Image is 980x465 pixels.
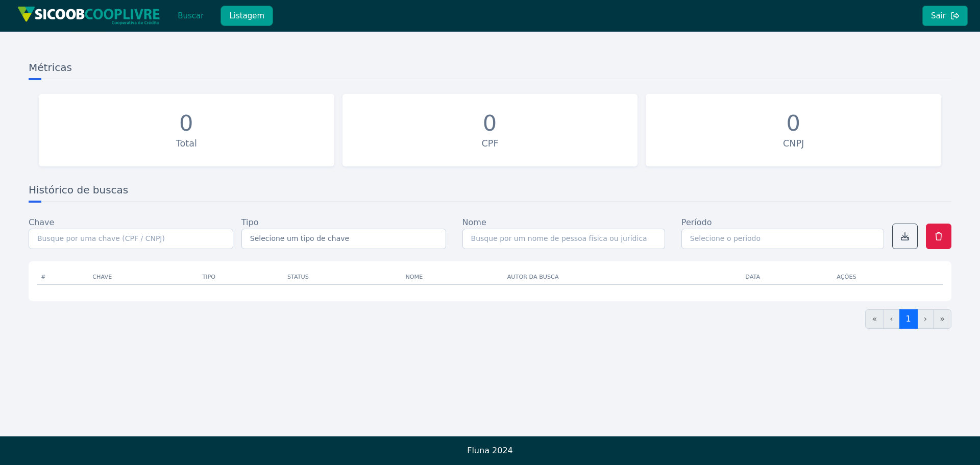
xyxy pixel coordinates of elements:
div: CPF [348,137,633,150]
img: img/sicoob_cooplivre.png [17,6,160,25]
th: Chave [88,270,198,285]
div: CNPJ [651,137,936,150]
th: Data [741,270,832,285]
label: Tipo [241,216,259,229]
label: Chave [29,216,54,229]
div: 0 [786,110,800,137]
th: Autor da busca [503,270,742,285]
button: Buscar [169,6,212,26]
button: Sair [922,6,968,26]
button: Listagem [220,6,273,26]
a: 1 [899,309,918,329]
th: Nome [401,270,503,285]
h3: Histórico de buscas [29,183,951,202]
th: # [37,270,88,285]
input: Busque por um nome de pessoa física ou jurídica [462,229,665,249]
th: Tipo [198,270,283,285]
span: Fluna 2024 [467,446,513,455]
label: Período [681,216,712,229]
div: 0 [483,110,497,137]
input: Busque por uma chave (CPF / CNPJ) [29,229,233,249]
div: 0 [179,110,193,137]
th: Status [283,270,402,285]
h3: Métricas [29,60,951,79]
th: Ações [832,270,943,285]
div: Total [44,137,329,150]
input: Selecione o período [681,229,884,249]
label: Nome [462,216,486,229]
